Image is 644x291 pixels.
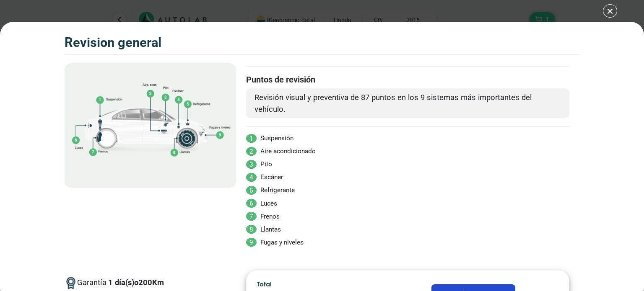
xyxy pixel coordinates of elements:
li: Refrigerante [246,185,569,195]
span: 7 [246,212,256,221]
li: Luces [246,199,569,209]
span: 5 [246,186,256,195]
li: Escáner [246,173,569,182]
span: Total [257,280,272,288]
span: 4 [246,173,256,182]
span: 3 [246,160,256,169]
li: Llantas [246,225,569,234]
li: Aire acondicionado [246,147,569,156]
li: Suspensión [246,134,569,143]
span: 1 [246,134,256,143]
span: 6 [246,199,256,208]
li: Pito [246,160,569,169]
p: Revisión visual y preventiva de 87 puntos en los 9 sistemas más importantes del vehículo. [254,92,561,115]
h3: REVISION GENERAL [65,35,161,51]
span: 2 [246,147,256,156]
li: Frenos [246,212,569,221]
h3: Puntos de revisión [246,75,569,85]
span: 9 [246,238,256,247]
span: 8 [246,225,256,234]
li: Fugas y niveles [246,238,569,247]
p: 1 día(s) o 200 Km [108,277,164,288]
